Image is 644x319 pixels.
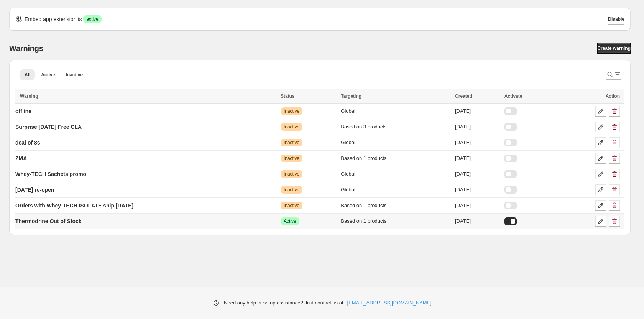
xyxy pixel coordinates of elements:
[284,155,299,161] span: Inactive
[341,123,450,131] div: Based on 3 products
[341,186,450,194] div: Global
[606,94,620,99] span: Action
[281,94,295,99] span: Status
[15,186,54,194] p: [DATE] re-open
[341,107,450,115] div: Global
[9,44,43,53] h2: Warnings
[15,170,86,178] p: Whey-TECH Sachets promo
[455,107,500,115] div: [DATE]
[284,140,299,146] span: Inactive
[15,136,40,149] a: deal of 8s
[15,152,27,164] a: ZMA
[455,94,472,99] span: Created
[341,139,450,146] div: Global
[15,202,133,209] p: Orders with Whey-TECH ISOLATE ship [DATE]
[455,186,500,194] div: [DATE]
[15,155,27,162] p: ZMA
[284,171,299,177] span: Inactive
[455,123,500,131] div: [DATE]
[284,218,296,224] span: Active
[284,124,299,130] span: Inactive
[597,45,631,51] span: Create warning
[15,184,54,196] a: [DATE] re-open
[608,16,624,22] span: Disable
[284,202,299,209] span: Inactive
[15,121,82,133] a: Surprise [DATE] Free CLA
[341,202,450,209] div: Based on 1 products
[341,170,450,178] div: Global
[25,15,82,23] p: Embed app extension is
[455,217,500,225] div: [DATE]
[341,217,450,225] div: Based on 1 products
[86,16,98,22] span: active
[347,299,432,307] a: [EMAIL_ADDRESS][DOMAIN_NAME]
[15,105,31,117] a: offline
[455,170,500,178] div: [DATE]
[504,94,522,99] span: Activate
[341,155,450,162] div: Based on 1 products
[20,94,38,99] span: Warning
[15,217,82,225] p: Thermodrine Out of Stock
[15,215,82,227] a: Thermodrine Out of Stock
[41,72,55,78] span: Active
[455,155,500,162] div: [DATE]
[341,94,361,99] span: Targeting
[25,72,30,78] span: All
[15,139,40,146] p: deal of 8s
[455,139,500,146] div: [DATE]
[66,72,83,78] span: Inactive
[455,202,500,209] div: [DATE]
[606,69,621,80] button: Search and filter results
[284,187,299,193] span: Inactive
[15,199,133,212] a: Orders with Whey-TECH ISOLATE ship [DATE]
[15,123,82,131] p: Surprise [DATE] Free CLA
[608,14,624,25] button: Disable
[597,43,631,54] a: Create warning
[15,107,31,115] p: offline
[15,168,86,180] a: Whey-TECH Sachets promo
[284,108,299,114] span: Inactive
